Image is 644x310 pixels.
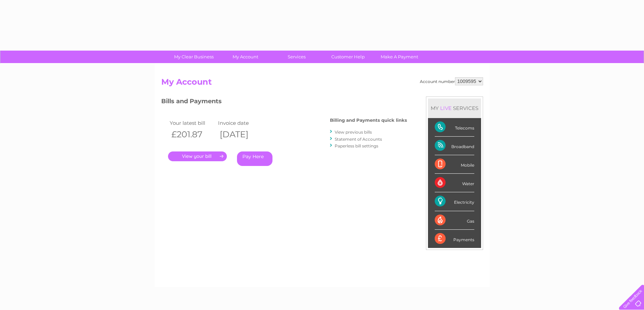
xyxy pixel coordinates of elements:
div: Telecoms [435,118,474,137]
div: MY SERVICES [428,98,481,118]
div: Payments [435,230,474,248]
h4: Billing and Payments quick links [330,118,407,123]
a: . [168,151,227,161]
div: Account number [420,77,483,85]
h3: Bills and Payments [161,96,407,108]
a: Make A Payment [372,51,427,63]
a: View previous bills [335,130,372,135]
td: Invoice date [216,118,265,128]
th: [DATE] [216,128,265,141]
td: Your latest bill [168,118,217,128]
a: Customer Help [320,51,376,63]
div: Mobile [435,155,474,174]
a: Paperless bill settings [335,143,378,148]
a: My Account [217,51,273,63]
a: Statement of Accounts [335,137,382,142]
div: Water [435,174,474,192]
div: Electricity [435,192,474,211]
a: Services [269,51,325,63]
h2: My Account [161,77,483,90]
a: My Clear Business [166,51,222,63]
div: Gas [435,211,474,230]
a: Pay Here [237,151,272,166]
div: LIVE [439,105,453,111]
th: £201.87 [168,128,217,141]
div: Broadband [435,137,474,155]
